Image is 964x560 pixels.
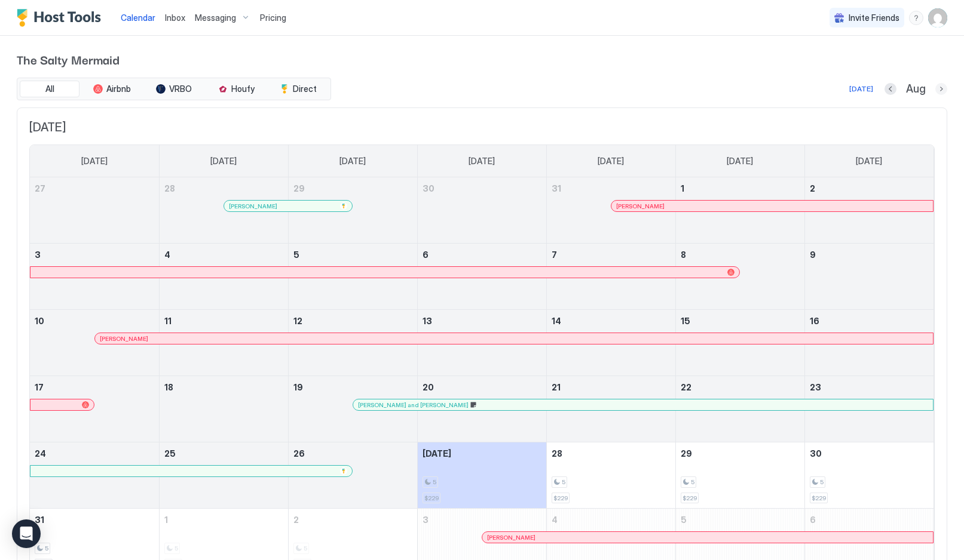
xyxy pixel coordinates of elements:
span: 23 [810,382,821,392]
span: Invite Friends [849,13,899,23]
td: July 30, 2025 [417,177,546,244]
span: 5 [433,478,436,486]
button: Houfy [206,81,266,97]
span: 11 [164,316,172,326]
span: 19 [293,382,303,392]
span: 30 [423,183,434,193]
span: 10 [35,316,44,326]
div: Host Tools Logo [17,9,106,27]
a: August 30, 2025 [805,442,934,464]
td: August 2, 2025 [804,177,934,244]
td: August 6, 2025 [417,244,546,310]
a: August 31, 2025 [30,509,159,531]
a: August 12, 2025 [289,310,417,332]
a: July 30, 2025 [418,177,546,199]
span: 31 [552,183,561,193]
div: [PERSON_NAME] and [PERSON_NAME] [358,401,928,409]
td: August 21, 2025 [546,376,675,442]
span: Inbox [165,13,185,23]
span: 29 [681,448,692,459]
a: August 7, 2025 [547,244,675,266]
td: August 10, 2025 [30,310,159,376]
a: July 31, 2025 [547,177,675,199]
span: [PERSON_NAME] [229,202,277,210]
span: The Salty Mermaid [17,50,947,68]
div: User profile [928,8,947,27]
div: menu [909,11,923,25]
td: August 15, 2025 [675,310,804,376]
button: [DATE] [847,82,875,96]
a: August 3, 2025 [30,244,159,266]
a: August 28, 2025 [547,442,675,464]
span: 5 [681,515,687,525]
span: 6 [810,515,816,525]
td: August 28, 2025 [546,442,675,509]
span: 2 [810,183,815,193]
a: August 19, 2025 [289,376,417,398]
a: August 23, 2025 [805,376,934,398]
div: tab-group [17,78,331,100]
span: 6 [423,250,429,260]
span: 14 [552,316,561,326]
a: August 11, 2025 [160,310,288,332]
span: 13 [423,316,432,326]
td: July 29, 2025 [288,177,417,244]
a: September 6, 2025 [805,509,934,531]
span: 7 [552,250,557,260]
a: August 15, 2025 [676,310,804,332]
span: 5 [293,250,299,260]
span: [PERSON_NAME] [487,534,535,541]
td: August 17, 2025 [30,376,159,442]
a: August 13, 2025 [418,310,546,332]
span: $229 [424,494,439,502]
td: August 16, 2025 [804,310,934,376]
td: August 13, 2025 [417,310,546,376]
span: 15 [681,316,690,326]
a: August 22, 2025 [676,376,804,398]
a: August 18, 2025 [160,376,288,398]
a: July 27, 2025 [30,177,159,199]
td: August 29, 2025 [675,442,804,509]
a: August 2, 2025 [805,177,934,199]
a: September 3, 2025 [418,509,546,531]
span: 21 [552,382,561,392]
span: 3 [35,250,41,260]
a: Saturday [844,145,894,177]
td: August 25, 2025 [159,442,288,509]
span: 5 [820,478,824,486]
span: 16 [810,316,819,326]
a: August 14, 2025 [547,310,675,332]
span: All [45,84,54,94]
span: 1 [164,515,168,525]
td: August 19, 2025 [288,376,417,442]
a: August 21, 2025 [547,376,675,398]
span: Houfy [231,84,255,94]
span: [DATE] [210,156,237,167]
span: [DATE] [598,156,624,167]
div: Open Intercom Messenger [12,519,41,548]
span: 28 [164,183,175,193]
a: August 8, 2025 [676,244,804,266]
span: Aug [906,82,926,96]
span: 5 [562,478,565,486]
button: VRBO [144,81,204,97]
span: 31 [35,515,44,525]
td: August 20, 2025 [417,376,546,442]
td: August 23, 2025 [804,376,934,442]
td: August 27, 2025 [417,442,546,509]
div: [DATE] [849,84,873,94]
span: 30 [810,448,822,459]
td: August 11, 2025 [159,310,288,376]
div: [PERSON_NAME] [616,202,928,210]
button: All [20,81,79,97]
a: August 29, 2025 [676,442,804,464]
a: Wednesday [457,145,507,177]
span: Direct [293,84,317,94]
a: August 5, 2025 [289,244,417,266]
a: September 1, 2025 [160,509,288,531]
span: 8 [681,250,686,260]
td: August 14, 2025 [546,310,675,376]
span: [PERSON_NAME] [616,202,665,210]
a: August 26, 2025 [289,442,417,464]
span: [DATE] [856,156,882,167]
